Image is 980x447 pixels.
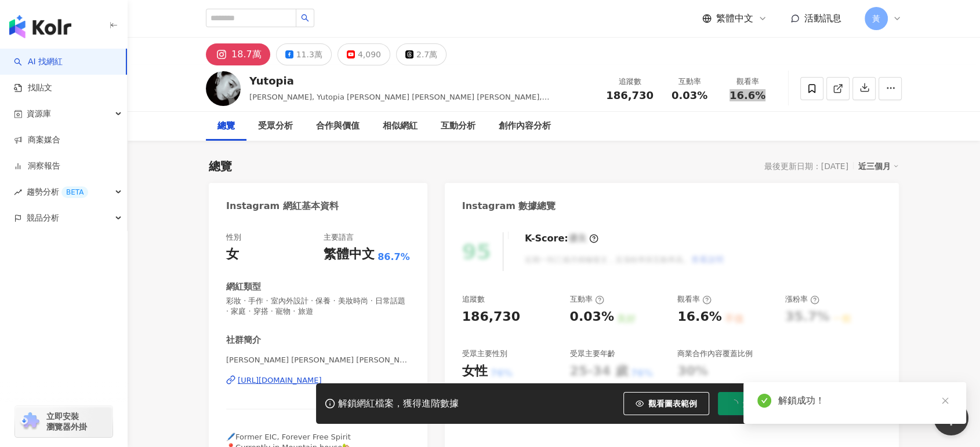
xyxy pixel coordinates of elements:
div: 受眾主要年齡 [569,349,615,359]
img: KOL Avatar [206,71,241,106]
a: chrome extension立即安裝 瀏覽器外掛 [15,406,112,437]
span: 活動訊息 [804,13,841,24]
div: 觀看率 [677,294,712,305]
span: 0.03% [672,90,707,101]
span: [PERSON_NAME], Yutopia [PERSON_NAME] [PERSON_NAME] [PERSON_NAME], yulee_yutopia [249,93,549,113]
div: 受眾主要性別 [462,349,507,359]
div: 互動率 [667,76,712,87]
span: check-circle [757,394,771,408]
div: 總覽 [217,119,235,133]
div: 4,090 [358,46,381,63]
span: 86.7% [378,251,410,263]
div: 繁體中文 [324,246,375,263]
div: 近三個月 [858,159,899,174]
div: 女 [226,246,239,263]
div: K-Score : [525,232,598,245]
span: 觀看圖表範例 [648,399,697,408]
div: 互動率 [569,294,604,305]
img: chrome extension [19,412,41,431]
button: 2.7萬 [396,43,447,65]
div: 186,730 [462,308,520,326]
span: 解鎖 [743,399,759,408]
a: 找貼文 [14,82,52,94]
span: 資源庫 [27,101,51,127]
div: 女性 [462,362,488,380]
div: 性別 [226,232,241,243]
div: 2.7萬 [416,46,437,63]
span: loading [729,399,738,408]
a: [URL][DOMAIN_NAME] [226,375,410,386]
div: Yutopia [249,74,593,88]
button: 18.7萬 [206,43,270,65]
a: searchAI 找網紅 [14,56,63,68]
span: [PERSON_NAME] [PERSON_NAME] [PERSON_NAME] | yulee_yutopia [226,355,410,365]
span: search [301,14,309,22]
span: 186,730 [606,89,654,101]
span: 黃 [872,12,880,25]
div: 最後更新日期：[DATE] [764,162,848,171]
span: close [941,397,949,405]
div: Instagram 數據總覽 [462,200,556,212]
div: 0.03% [569,308,614,326]
div: 合作與價值 [316,119,360,133]
div: 互動分析 [441,119,476,133]
button: 解鎖 [718,392,771,415]
button: 11.3萬 [276,43,332,65]
div: 追蹤數 [462,294,485,305]
div: 18.7萬 [231,46,262,63]
div: 受眾分析 [258,119,293,133]
div: 社群簡介 [226,334,261,346]
div: 解鎖網紅檔案，獲得進階數據 [338,398,459,410]
div: 商業合作內容覆蓋比例 [677,349,753,359]
span: 彩妝 · 手作 · 室內外設計 · 保養 · 美妝時尚 · 日常話題 · 家庭 · 穿搭 · 寵物 · 旅遊 [226,296,410,317]
a: 商案媒合 [14,134,60,146]
div: 解鎖成功！ [778,394,952,408]
div: 追蹤數 [606,76,654,87]
div: BETA [61,186,88,198]
div: 創作內容分析 [499,119,551,133]
div: 觀看率 [725,76,770,87]
div: 相似網紅 [383,119,418,133]
span: 立即安裝 瀏覽器外掛 [46,411,87,432]
div: 11.3萬 [296,46,322,63]
span: 16.6% [729,90,765,101]
div: 16.6% [677,308,721,326]
div: 網紅類型 [226,281,261,293]
span: rise [14,188,22,196]
span: 繁體中文 [716,12,753,25]
div: 漲粉率 [785,294,819,305]
div: 主要語言 [324,232,354,243]
img: logo [9,15,71,38]
div: Instagram 網紅基本資料 [226,200,339,212]
a: 洞察報告 [14,160,60,172]
div: 總覽 [209,158,232,174]
span: 趨勢分析 [27,179,88,205]
div: [URL][DOMAIN_NAME] [238,375,322,386]
span: 競品分析 [27,205,59,231]
button: 觀看圖表範例 [623,392,709,415]
button: 4,090 [337,43,390,65]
